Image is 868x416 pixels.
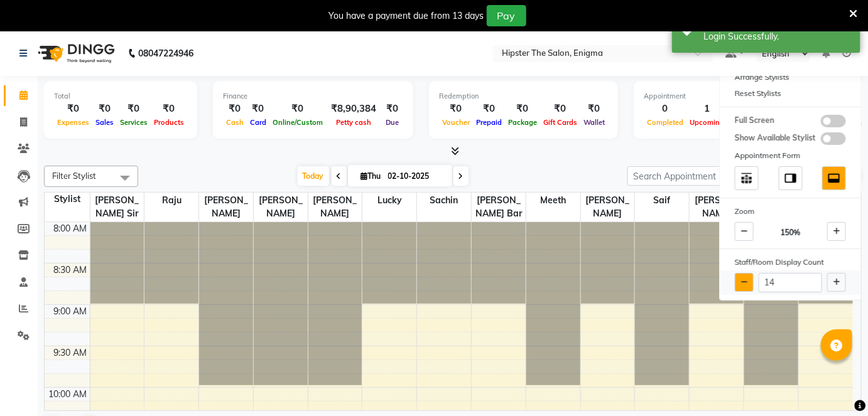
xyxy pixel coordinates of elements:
span: Expenses [54,118,92,127]
img: dock_right.svg [784,171,798,185]
span: Lucky [362,193,416,208]
div: ₹0 [580,102,608,116]
span: Card [247,118,269,127]
span: sachin [417,193,471,208]
span: [PERSON_NAME] sir [90,193,144,221]
div: ₹0 [269,102,326,116]
span: Full Screen [735,115,774,127]
div: 9:00 AM [52,305,90,318]
div: 8:00 AM [52,222,90,235]
div: 0 [644,102,686,116]
span: [PERSON_NAME] [254,193,308,221]
span: Prepaid [473,118,505,127]
input: 2025-10-02 [384,167,447,186]
span: Package [505,118,540,127]
div: 1 [686,102,727,116]
div: Appointment [644,91,800,102]
div: Stylist [45,193,90,206]
span: Cash [223,118,247,127]
span: Petty cash [333,118,374,127]
span: [PERSON_NAME] bar [472,193,526,221]
span: 150% [781,227,801,238]
span: Upcoming [686,118,727,127]
img: dock_bottom.svg [827,171,841,185]
div: Login Successfully. [703,30,851,43]
div: 9:30 AM [52,346,90,360]
div: Finance [223,91,403,102]
div: Reset Stylists [720,85,861,102]
span: Products [151,118,187,127]
div: ₹0 [540,102,580,116]
span: Voucher [439,118,473,127]
div: You have a payment due from 13 days [329,9,484,23]
div: ₹0 [473,102,505,116]
span: [PERSON_NAME] [690,193,744,221]
div: ₹0 [151,102,187,116]
span: [PERSON_NAME] [581,193,635,221]
div: ₹0 [92,102,117,116]
div: ₹8,90,384 [326,102,381,116]
span: Services [117,118,151,127]
img: logo [32,36,118,71]
div: Redemption [439,91,608,102]
span: Raju [144,193,198,208]
img: table_move_above.svg [740,171,754,185]
button: Pay [487,5,526,26]
div: Appointment Form [720,147,861,164]
div: 8:30 AM [52,264,90,277]
span: Show Available Stylist [735,132,816,145]
span: Thu [358,171,384,181]
div: ₹0 [439,102,473,116]
span: Due [382,118,402,127]
div: 10:00 AM [46,388,90,401]
input: Search Appointment [627,166,737,186]
div: ₹0 [381,102,403,116]
div: Total [54,91,187,102]
span: Today [298,166,329,186]
span: Gift Cards [540,118,580,127]
div: ₹0 [223,102,247,116]
div: ₹0 [54,102,92,116]
span: saif [635,193,689,208]
span: [PERSON_NAME] [199,193,253,221]
span: Completed [644,118,686,127]
div: ₹0 [247,102,269,116]
span: Sales [92,118,117,127]
div: ₹0 [505,102,540,116]
div: Zoom [720,203,861,220]
span: Filter Stylist [52,171,96,181]
div: ₹0 [117,102,151,116]
span: Online/Custom [269,118,326,127]
b: 08047224946 [138,36,193,71]
span: [PERSON_NAME] [308,193,362,221]
div: Arrange Stylists [720,69,861,85]
span: Wallet [580,118,608,127]
div: Staff/Room Display Count [720,254,861,270]
span: meeth [526,193,580,208]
